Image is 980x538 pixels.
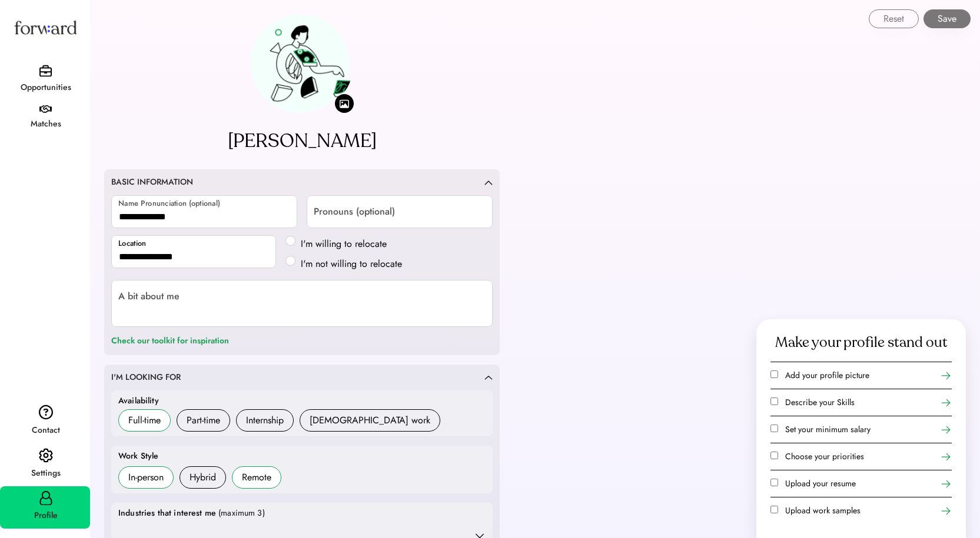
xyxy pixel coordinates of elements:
[242,470,271,484] div: Remote
[118,507,216,519] div: Industries that interest me
[775,333,948,352] div: Make your profile stand out
[111,372,181,383] div: I'M LOOKING FOR
[128,413,161,427] div: Full-time
[310,413,430,427] div: [DEMOGRAPHIC_DATA] work
[190,470,216,484] div: Hybrid
[39,105,52,113] img: handshake.svg
[250,14,354,113] img: preview-avatar.png
[785,477,856,489] label: Upload your resume
[785,396,855,408] label: Describe your Skills
[484,180,493,185] img: caret-up.svg
[484,375,493,380] img: caret-up.svg
[297,257,406,271] label: I'm not willing to relocate
[246,413,284,427] div: Internship
[297,237,406,251] label: I'm willing to relocate
[118,450,159,462] div: Work Style
[218,507,265,519] div: (maximum 3)
[111,176,193,188] div: BASIC INFORMATION
[128,470,164,484] div: In-person
[111,334,229,348] div: Check our toolkit for inspiration
[39,405,53,420] img: contact.svg
[785,369,869,381] label: Add your profile picture
[1,509,90,523] div: Profile
[1,423,90,437] div: Contact
[39,448,53,463] img: settings.svg
[39,65,52,77] img: briefcase.svg
[118,395,159,407] div: Availability
[923,9,971,28] button: Save
[1,81,90,95] div: Opportunities
[1,466,90,480] div: Settings
[187,413,220,427] div: Part-time
[785,504,861,516] label: Upload work samples
[1,117,90,131] div: Matches
[785,423,871,435] label: Set your minimum salary
[228,127,377,155] div: [PERSON_NAME]
[869,9,919,28] button: Reset
[12,9,79,45] img: Forward logo
[785,450,864,462] label: Choose your priorities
